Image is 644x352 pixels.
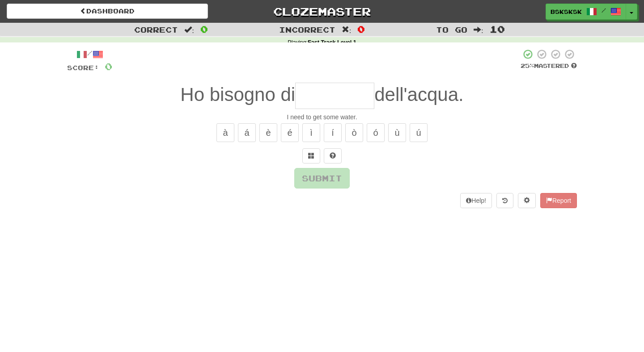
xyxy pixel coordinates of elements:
span: 0 [105,61,112,72]
span: 0 [200,24,208,34]
button: Report [540,193,577,208]
strong: Fast Track Level 1 [308,39,356,46]
span: 25 % [521,62,534,69]
span: / [602,7,606,13]
span: dell'acqua. [374,84,464,105]
button: á [238,123,256,142]
span: Incorrect [279,25,335,34]
button: ì [302,123,320,142]
span: 0 [357,24,365,34]
button: Switch sentence to multiple choice alt+p [302,148,320,163]
span: Score: [67,64,99,71]
button: é [281,123,299,142]
a: bsksksk / [546,4,626,20]
button: ú [410,123,428,142]
button: ò [345,123,363,142]
span: 10 [490,24,505,34]
a: Clozemaster [221,4,423,19]
button: à [216,123,234,142]
div: I need to get some water. [67,113,577,122]
button: Help! [460,193,492,208]
div: / [67,49,112,60]
div: Mastered [521,62,577,70]
button: Single letter hint - you only get 1 per sentence and score half the points! alt+h [324,148,342,163]
span: : [342,26,352,34]
button: ó [367,123,385,142]
span: To go [436,25,467,34]
button: Round history (alt+y) [496,193,513,208]
a: Dashboard [7,4,208,19]
span: : [474,26,483,34]
button: è [259,123,277,142]
button: Submit [294,168,350,189]
button: ù [388,123,406,142]
span: : [184,26,194,34]
span: Correct [134,25,178,34]
button: í [324,123,342,142]
span: bsksksk [551,8,582,16]
span: Ho bisogno di [180,84,295,105]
